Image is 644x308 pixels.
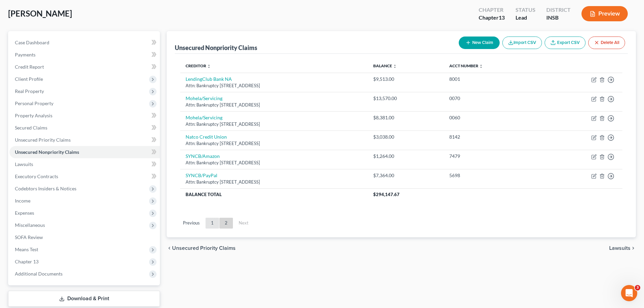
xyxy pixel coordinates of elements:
[9,231,160,243] a: SOFA Review
[373,172,438,179] div: $7,364.00
[15,113,52,118] span: Property Analysis
[15,222,45,228] span: Miscellaneous
[459,37,500,49] button: New Claim
[167,245,236,251] button: chevron_left Unsecured Priority Claims
[186,102,362,108] div: Attn: Bankruptcy [STREET_ADDRESS]
[15,271,63,277] span: Additional Documents
[373,76,438,82] div: $9,513.00
[206,218,219,229] a: 1
[516,14,535,22] div: Lead
[186,140,362,147] div: Attn: Bankruptcy [STREET_ADDRESS]
[186,160,362,166] div: Attn: Bankruptcy [STREET_ADDRESS]
[449,114,537,121] div: 0060
[635,285,640,290] span: 3
[9,37,160,49] a: Case Dashboard
[15,100,53,106] span: Personal Property
[546,6,571,14] div: District
[15,40,49,45] span: Case Dashboard
[15,64,44,70] span: Credit Report
[219,218,233,229] a: 2
[15,52,35,57] span: Payments
[15,173,58,179] span: Executory Contracts
[186,115,222,120] a: Mohela/Servicing
[15,149,79,155] span: Unsecured Nonpriority Claims
[546,14,571,22] div: INSB
[186,121,362,127] div: Attn: Bankruptcy [STREET_ADDRESS]
[15,198,30,204] span: Income
[9,146,160,158] a: Unsecured Nonpriority Claims
[15,234,43,240] span: SOFA Review
[479,6,505,14] div: Chapter
[373,192,400,197] span: $294,147.67
[186,134,227,140] a: Natco Credit Union
[449,63,483,68] a: Acct Number unfold_more
[630,245,636,251] i: chevron_right
[15,210,34,216] span: Expenses
[479,14,505,22] div: Chapter
[373,153,438,160] div: $1,264.00
[9,49,160,61] a: Payments
[449,153,537,160] div: 7479
[479,64,483,68] i: unfold_more
[373,95,438,102] div: $13,570.00
[186,172,217,178] a: SYNCB/PayPal
[393,64,397,68] i: unfold_more
[8,8,72,18] span: [PERSON_NAME]
[15,125,47,131] span: Secured Claims
[449,95,537,102] div: 0070
[588,37,625,49] button: Delete All
[499,14,505,21] span: 13
[167,245,172,251] i: chevron_left
[15,186,76,191] span: Codebtors Insiders & Notices
[9,110,160,122] a: Property Analysis
[516,6,535,14] div: Status
[186,179,362,185] div: Attn: Bankruptcy [STREET_ADDRESS]
[15,246,38,252] span: Means Test
[186,153,220,159] a: SYNCB/Amazon
[180,188,368,200] th: Balance Total
[609,245,636,251] button: Lawsuits chevron_right
[175,44,257,52] div: Unsecured Nonpriority Claims
[186,95,222,101] a: Mohela/Servicing
[621,285,637,301] iframe: Intercom live chat
[449,76,537,82] div: 8001
[9,158,160,170] a: Lawsuits
[609,245,630,251] span: Lawsuits
[172,245,236,251] span: Unsecured Priority Claims
[15,259,39,264] span: Chapter 13
[186,76,232,82] a: LendingClub Bank NA
[373,134,438,140] div: $3,038.00
[449,134,537,140] div: 8142
[449,172,537,179] div: 5698
[581,6,628,21] button: Preview
[186,82,362,89] div: Attn: Bankruptcy [STREET_ADDRESS]
[502,37,542,49] button: Import CSV
[373,63,397,68] a: Balance unfold_more
[15,137,71,143] span: Unsecured Priority Claims
[186,63,211,68] a: Creditor unfold_more
[177,218,205,229] a: Previous
[545,37,586,49] a: Export CSV
[9,170,160,183] a: Executory Contracts
[9,134,160,146] a: Unsecured Priority Claims
[15,88,44,94] span: Real Property
[373,114,438,121] div: $8,381.00
[8,291,160,307] a: Download & Print
[9,122,160,134] a: Secured Claims
[207,64,211,68] i: unfold_more
[15,76,43,82] span: Client Profile
[15,161,33,167] span: Lawsuits
[9,61,160,73] a: Credit Report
